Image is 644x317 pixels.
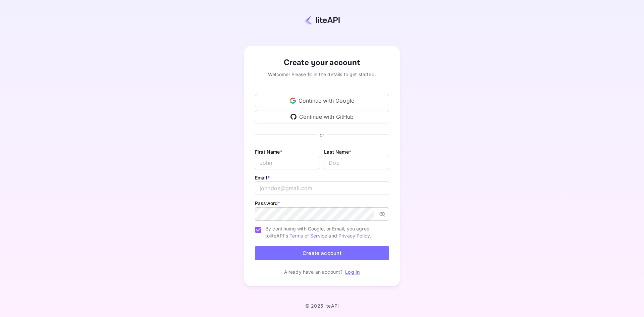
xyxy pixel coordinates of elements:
[255,94,389,107] div: Continue with Google
[345,269,360,275] a: Log in
[255,110,389,123] div: Continue with GitHub
[255,200,280,206] label: Password
[255,246,389,260] button: Create account
[305,303,339,309] p: © 2025 liteAPI
[376,208,388,220] button: toggle password visibility
[338,233,371,239] a: Privacy Policy.
[255,57,389,69] div: Create your account
[289,233,327,239] a: Terms of Service
[255,149,282,155] label: First Name
[284,268,343,275] p: Already have an account?
[324,149,351,155] label: Last Name
[255,175,270,180] label: Email
[255,156,320,169] input: John
[324,156,389,169] input: Doe
[265,225,384,239] span: By continuing with Google, or Email, you agree to liteAPI's and
[255,71,389,78] div: Welcome! Please fill in the details to get started.
[304,15,340,25] img: liteapi
[255,181,389,195] input: johndoe@gmail.com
